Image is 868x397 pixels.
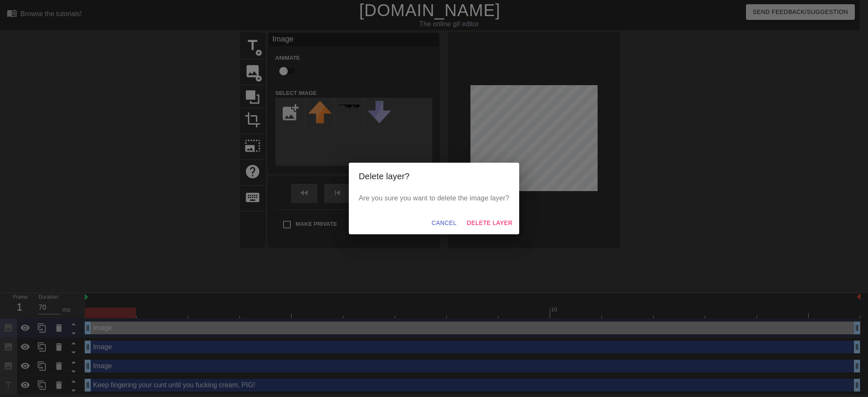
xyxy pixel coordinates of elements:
button: Delete Layer [463,215,516,231]
h2: Delete layer? [359,169,509,183]
span: Cancel [431,218,456,228]
button: Cancel [428,215,460,231]
span: Delete Layer [467,218,512,228]
p: Are you sure you want to delete the image layer? [359,193,509,203]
